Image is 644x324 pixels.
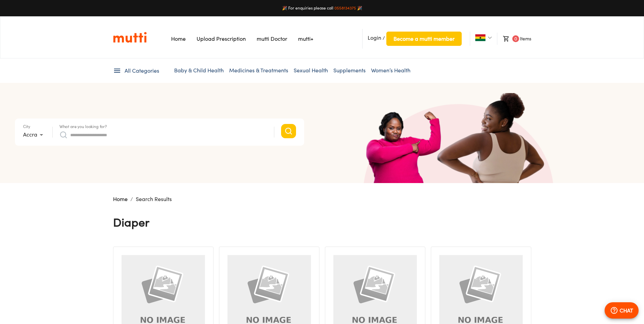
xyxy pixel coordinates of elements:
a: Navigates to Home Page [171,35,186,42]
a: Women’s Health [371,67,410,74]
p: CHAT [620,306,633,314]
a: Baby & Child Health [174,67,224,74]
div: Accra [23,129,45,140]
img: Dropdown [488,36,492,40]
a: Supplements [333,67,366,74]
h4: Diaper [113,215,149,229]
a: Medicines & Treatments [229,67,288,74]
li: Items [497,33,531,45]
nav: breadcrumb [113,195,531,203]
label: City [23,125,30,129]
a: Navigates to mutti doctor website [257,35,287,42]
li: / [130,195,133,203]
li: / [362,29,462,49]
p: Search Results [136,195,172,203]
img: Ghana [475,34,485,41]
a: Sexual Health [294,67,328,74]
label: What are you looking for? [59,125,107,129]
button: CHAT [605,302,639,319]
a: 0558134375 [334,5,356,11]
span: Become a mutti member [393,34,455,43]
a: Home [113,196,128,202]
button: Search [281,124,296,138]
a: Navigates to Prescription Upload Page [197,35,246,42]
button: Become a mutti member [386,32,462,46]
img: Logo [113,32,147,43]
span: All Categories [125,67,159,75]
span: Login [368,34,381,41]
a: Link on the logo navigates to HomePage [113,32,147,43]
span: 0 [512,35,519,42]
a: Navigates to mutti+ page [298,35,313,42]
